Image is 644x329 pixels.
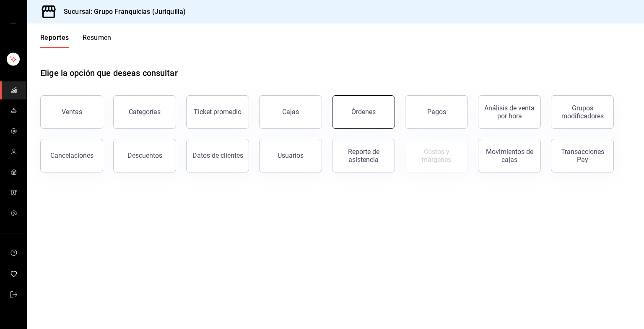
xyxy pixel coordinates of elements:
[10,22,17,29] button: cajón abierto
[351,108,376,116] div: Órdenes
[551,139,614,172] button: Transacciones Pay
[194,108,241,116] div: Ticket promedio
[410,148,462,164] div: Costos y márgenes
[186,139,249,172] button: Datos de clientes
[259,95,322,129] a: Cajas
[332,95,395,129] button: Órdenes
[405,139,468,172] button: Contrata inventarios para ver este reporte
[478,95,541,129] button: Análisis de venta por hora
[483,104,535,120] div: Análisis de venta por hora
[127,151,162,159] div: Descuentos
[40,95,103,129] button: Ventas
[556,148,608,164] div: Transacciones Pay
[40,139,103,172] button: Cancelaciones
[282,107,299,117] div: Cajas
[338,148,390,164] div: Reporte de asistencia
[40,67,178,79] h1: Elige la opción que deseas consultar
[192,151,243,159] div: Datos de clientes
[278,151,304,159] div: Usuarios
[113,95,176,129] button: Categorías
[478,139,541,172] button: Movimientos de cajas
[40,34,112,48] div: Pestañas de navegación
[57,7,186,17] h3: Sucursal: Grupo Franquicias (Juriquilla)
[259,139,322,172] button: Usuarios
[405,95,468,129] button: Pagos
[427,108,446,116] div: Pagos
[186,95,249,129] button: Ticket promedio
[551,95,614,129] button: Grupos modificadores
[483,148,535,164] div: Movimientos de cajas
[62,108,82,116] div: Ventas
[83,34,112,42] font: Resumen
[50,151,93,159] div: Cancelaciones
[332,139,395,172] button: Reporte de asistencia
[113,139,176,172] button: Descuentos
[129,108,161,116] div: Categorías
[556,104,608,120] div: Grupos modificadores
[40,34,69,48] button: Reportes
